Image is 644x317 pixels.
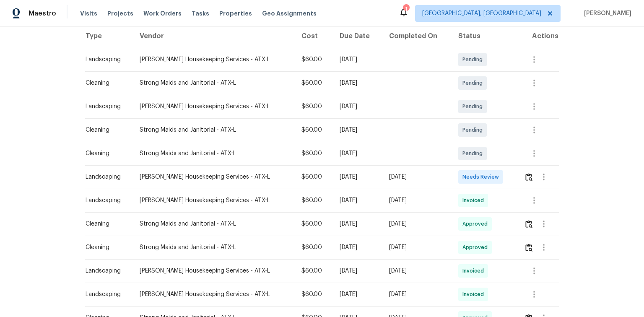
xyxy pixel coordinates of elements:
[462,173,502,181] span: Needs Review
[301,149,326,158] div: $60.00
[262,9,317,18] span: Geo Assignments
[524,237,534,257] button: Review Icon
[301,267,326,275] div: $60.00
[462,55,486,64] span: Pending
[525,220,532,228] img: Review Icon
[403,5,409,13] div: 1
[422,9,541,18] span: [GEOGRAPHIC_DATA], [GEOGRAPHIC_DATA]
[462,79,486,87] span: Pending
[525,173,532,181] img: Review Icon
[86,79,126,87] div: Cleaning
[462,149,486,158] span: Pending
[140,220,288,228] div: Strong Maids and Janitorial - ATX-L
[86,102,126,111] div: Landscaping
[340,173,375,181] div: [DATE]
[340,149,375,158] div: [DATE]
[389,220,445,228] div: [DATE]
[462,126,486,134] span: Pending
[301,55,326,64] div: $60.00
[133,24,295,48] th: Vendor
[382,24,452,48] th: Completed On
[86,126,126,134] div: Cleaning
[301,196,326,205] div: $60.00
[301,220,326,228] div: $60.00
[86,173,126,181] div: Landscaping
[462,243,491,252] span: Approved
[140,290,288,299] div: [PERSON_NAME] Housekeeping Services - ATX-L
[389,196,445,205] div: [DATE]
[140,196,288,205] div: [PERSON_NAME] Housekeeping Services - ATX-L
[301,173,326,181] div: $60.00
[340,267,375,275] div: [DATE]
[85,24,133,48] th: Type
[452,24,517,48] th: Status
[301,102,326,111] div: $60.00
[301,243,326,252] div: $60.00
[140,267,288,275] div: [PERSON_NAME] Housekeeping Services - ATX-L
[340,55,375,64] div: [DATE]
[462,267,487,275] span: Invoiced
[140,126,288,134] div: Strong Maids and Janitorial - ATX-L
[340,290,375,299] div: [DATE]
[333,24,382,48] th: Due Date
[301,126,326,134] div: $60.00
[192,10,209,16] span: Tasks
[389,173,445,181] div: [DATE]
[524,167,534,187] button: Review Icon
[340,220,375,228] div: [DATE]
[140,173,288,181] div: [PERSON_NAME] Housekeeping Services - ATX-L
[517,24,559,48] th: Actions
[389,243,445,252] div: [DATE]
[462,220,491,228] span: Approved
[340,79,375,87] div: [DATE]
[340,126,375,134] div: [DATE]
[86,149,126,158] div: Cleaning
[301,290,326,299] div: $60.00
[340,196,375,205] div: [DATE]
[107,9,133,18] span: Projects
[86,243,126,252] div: Cleaning
[462,290,487,299] span: Invoiced
[581,9,631,18] span: [PERSON_NAME]
[340,102,375,111] div: [DATE]
[140,243,288,252] div: Strong Maids and Janitorial - ATX-L
[86,220,126,228] div: Cleaning
[462,196,487,205] span: Invoiced
[295,24,333,48] th: Cost
[389,290,445,299] div: [DATE]
[80,9,97,18] span: Visits
[86,55,126,64] div: Landscaping
[140,55,288,64] div: [PERSON_NAME] Housekeeping Services - ATX-L
[86,290,126,299] div: Landscaping
[86,196,126,205] div: Landscaping
[340,243,375,252] div: [DATE]
[525,244,532,252] img: Review Icon
[140,79,288,87] div: Strong Maids and Janitorial - ATX-L
[389,267,445,275] div: [DATE]
[219,9,252,18] span: Properties
[524,214,534,234] button: Review Icon
[86,267,126,275] div: Landscaping
[140,102,288,111] div: [PERSON_NAME] Housekeeping Services - ATX-L
[143,9,182,18] span: Work Orders
[29,9,56,18] span: Maestro
[301,79,326,87] div: $60.00
[462,102,486,111] span: Pending
[140,149,288,158] div: Strong Maids and Janitorial - ATX-L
